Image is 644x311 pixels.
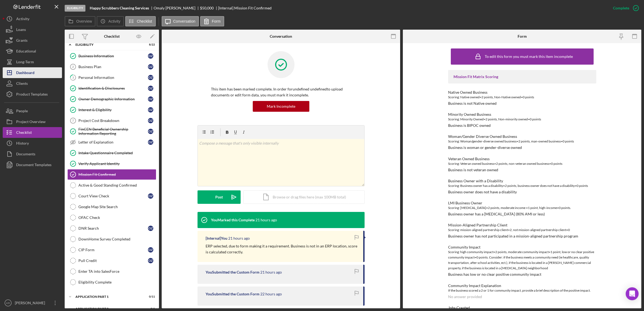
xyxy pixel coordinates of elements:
div: O Z [148,226,153,231]
div: Business has low or no clear positive community impact [448,272,541,277]
div: Pull Credit [78,258,148,263]
time: 2025-10-08 19:30 [255,218,277,222]
div: Business Information [78,54,148,58]
button: Checklist [3,127,62,138]
div: Project Overview [16,116,46,128]
div: O Z [148,64,153,69]
div: Eligibility [65,5,85,12]
div: 0 / 6 [145,307,155,310]
div: Grants [16,35,27,47]
label: Form [212,19,221,23]
a: 7Project Cost BreakdownOZ [67,115,156,126]
a: Eligibility Complete [67,277,156,288]
time: 2025-10-08 19:28 [260,270,282,274]
div: Clients [16,78,28,90]
div: Business Owner with a Disability [448,179,596,183]
div: OFAC Check [78,215,156,220]
div: O Z [148,193,153,199]
div: Complete [613,3,629,13]
a: Active & Good Standing Confirmed [67,180,156,191]
div: Eligibility [75,43,141,46]
p: ERP selected, due to form making it a requirement. Business is not in an ERP location, score is c... [206,243,358,255]
a: OFAC Check [67,212,156,223]
button: Activity [3,13,62,24]
div: Business owner has not participated in a mission-aligned partnership program [448,234,578,238]
div: Business is BIPOC owned [448,123,491,128]
div: O Z [148,75,153,80]
div: O Z [148,118,153,123]
button: Document Templates [3,159,62,170]
div: Scoring: Minority Owned=2 points, Non-minority owned=0 points [448,117,596,122]
div: O Z [148,96,153,102]
button: Long-Term [3,57,62,67]
div: Scoring: mission-aligned partnership client=2, not mission-aligned partnership client=0 [448,227,596,233]
button: Dashboard [3,67,62,78]
div: LMI Business Owner [448,201,596,205]
div: Personal Information [78,75,148,80]
div: Business Plan [78,65,148,69]
a: Identification & DisclosuresOZ [67,83,156,94]
a: Letter of ExplanationOZ [67,137,156,148]
button: History [3,138,62,149]
button: Grants [3,35,62,46]
tspan: 2 [72,65,74,68]
tspan: 7 [72,119,74,122]
div: Letter of Explanation [78,140,148,144]
div: Active & Good Standing Confirmed [78,183,156,187]
div: O Z [148,107,153,113]
div: Mission Fit Matrix Scoring [453,75,591,79]
button: Conversation [162,16,199,26]
button: Complete [608,3,641,13]
label: Conversation [173,19,196,23]
div: People [16,106,28,118]
button: Documents [3,149,62,159]
button: Product Templates [3,89,62,100]
button: Educational [3,46,62,57]
a: Business InformationOZ [67,51,156,61]
button: Project Overview [3,116,62,127]
button: Clients [3,78,62,89]
label: Overview [76,19,92,23]
div: Scoring: Business owner has a disability=2 points, business owner does not have a disability=0 po... [448,183,596,188]
div: Business owner has a [MEDICAL_DATA] (80% AMI or less) [448,212,545,216]
a: Enter TA into SalesForce [67,266,156,277]
div: Educational [16,46,36,58]
div: Interest & Eligibility [78,108,148,112]
a: Google Map Site Search [67,201,156,212]
div: Application Part 2 [75,307,141,310]
button: Loans [3,24,62,35]
label: Checklist [137,19,152,23]
div: O Z [148,247,153,253]
div: Omaly [PERSON_NAME] [154,6,200,10]
div: Post [215,190,223,204]
div: Scoring: Native owned=2 points, Non-Native owned=0 points [448,95,596,100]
div: 8 / 22 [145,43,155,46]
div: Product Templates [16,89,48,101]
div: Scoring: high community impact=2 points, moderate community impact=1 point, low or no clear posit... [448,249,596,271]
div: Google Map Site Search [78,205,156,209]
a: DNR SearchOZ [67,223,156,234]
button: Mark Incomplete [253,101,309,112]
div: Form [518,34,527,39]
div: Intake Questionnaire Completed [78,151,156,155]
div: Business is woman or gender-diverse owned [448,145,522,150]
div: [PERSON_NAME] [13,298,49,310]
div: Conversation [270,34,292,39]
a: DownHome Survey Completed [67,234,156,244]
text: KR [6,302,10,305]
div: Mission Fit Confirmed [78,172,156,177]
div: Checklist [104,34,120,39]
a: CIP FormOZ [67,244,156,255]
div: O Z [148,86,153,91]
div: Enter TA into SalesForce [78,269,156,274]
div: Activity [16,13,29,26]
div: Checklist [16,127,32,139]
